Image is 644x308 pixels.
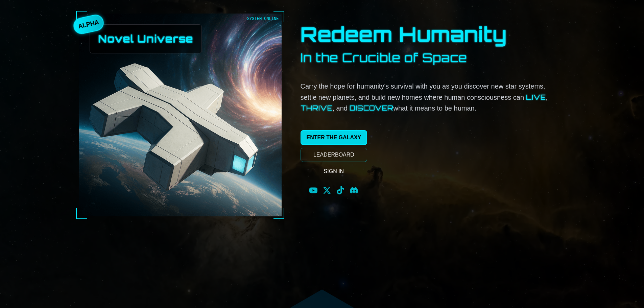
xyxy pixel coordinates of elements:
[301,51,467,65] h2: In the Crucible of Space
[301,104,333,112] span: thrive
[309,186,317,194] a: YouTube
[247,16,279,22] div: SYSTEM ONLINE
[72,13,105,35] div: ALPHA
[79,14,359,216] img: Novel Universe
[301,165,367,178] a: SIGN IN
[301,81,560,114] p: Carry the hope for humanity's survival with you as you discover new star systems, settle new plan...
[350,104,393,112] span: discover
[301,148,367,162] a: LEADERBOARD
[350,186,358,194] a: Discord
[301,22,507,47] h1: Redeem Humanity
[336,186,344,194] a: TikTok
[301,130,367,145] a: ENTER THE GALAXY
[98,33,193,45] h2: Novel Universe
[323,186,331,194] a: X (Twitter)
[526,93,546,101] span: live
